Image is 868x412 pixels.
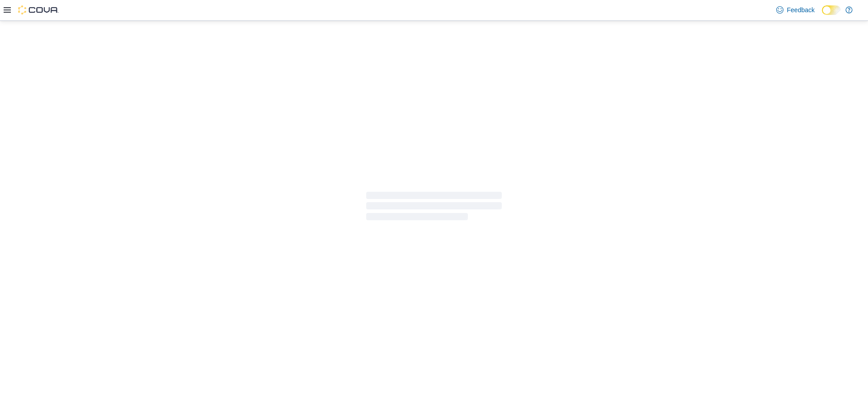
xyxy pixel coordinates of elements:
span: Loading [366,194,502,223]
input: Dark Mode [822,5,841,15]
span: Feedback [787,5,815,14]
a: Feedback [773,1,818,19]
img: Cova [18,5,59,14]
